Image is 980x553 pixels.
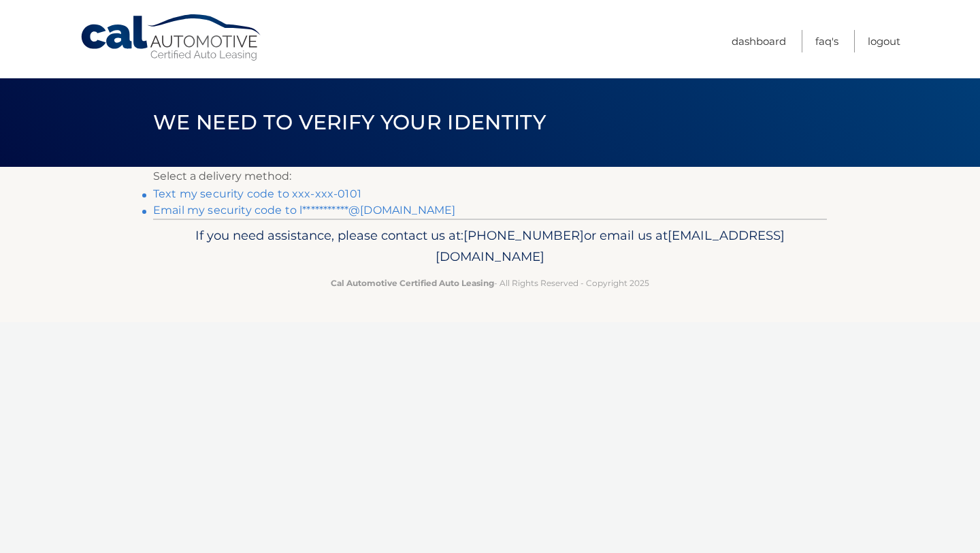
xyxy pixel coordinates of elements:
p: - All Rights Reserved - Copyright 2025 [162,276,818,290]
p: Select a delivery method: [153,167,827,186]
span: We need to verify your identity [153,110,546,135]
a: FAQ's [815,30,838,52]
span: [PHONE_NUMBER] [463,227,584,243]
a: Cal Automotive [80,14,263,62]
p: If you need assistance, please contact us at: or email us at [162,225,818,268]
strong: Cal Automotive Certified Auto Leasing [331,278,494,288]
a: Text my security code to xxx-xxx-0101 [153,187,361,200]
a: Logout [868,30,900,52]
a: Dashboard [732,30,786,52]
